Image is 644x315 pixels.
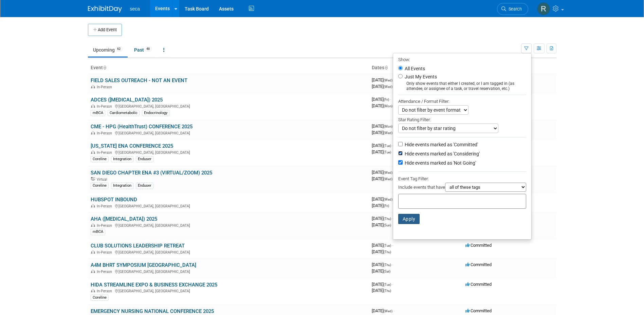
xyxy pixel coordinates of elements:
[91,77,187,84] a: FIELD SALES OUTREACH - NOT AN EVENT
[91,124,192,130] a: CME - HPG (HealthTrust) CONFERENCE 2025
[384,144,391,148] span: (Tue)
[91,183,109,189] div: Coreline
[465,262,492,267] span: Committed
[372,103,392,108] span: [DATE]
[372,243,393,248] span: [DATE]
[372,84,392,89] span: [DATE]
[142,110,169,116] div: Endocrinology
[372,130,392,135] span: [DATE]
[97,177,109,182] span: Virtual
[91,85,95,88] img: In-Person Event
[91,197,137,203] a: HUBSPOT INBOUND
[372,143,393,148] span: [DATE]
[384,283,391,286] span: (Tue)
[91,250,95,254] img: In-Person Event
[91,216,157,222] a: AHA ([MEDICAL_DATA]) 2025
[372,222,391,227] span: [DATE]
[392,143,393,148] span: -
[465,308,492,313] span: Committed
[103,65,106,70] a: Sort by Event Name
[91,243,185,249] a: CLUB SOLUTIONS LEADERSHIP RETREAT
[91,103,366,109] div: [GEOGRAPHIC_DATA], [GEOGRAPHIC_DATA]
[384,171,392,174] span: (Wed)
[91,229,105,235] div: mBCA
[91,295,109,301] div: Coreline
[372,262,393,267] span: [DATE]
[384,78,392,82] span: (Wed)
[91,289,95,292] img: In-Person Event
[384,204,389,208] span: (Fri)
[372,288,391,293] span: [DATE]
[384,98,389,101] span: (Fri)
[129,43,157,56] a: Past48
[384,65,388,70] a: Sort by Start Date
[91,104,95,108] img: In-Person Event
[91,156,109,162] div: Coreline
[384,289,391,293] span: (Thu)
[91,249,366,255] div: [GEOGRAPHIC_DATA], [GEOGRAPHIC_DATA]
[372,97,391,102] span: [DATE]
[384,250,391,254] span: (Thu)
[372,203,389,208] span: [DATE]
[369,62,463,74] th: Dates
[91,110,105,116] div: mBCA
[136,183,153,189] div: Enduser
[91,150,95,154] img: In-Person Event
[403,150,480,157] label: Hide events marked as 'Considering'
[384,223,391,227] span: (Sun)
[97,223,114,228] span: In-Person
[97,131,114,135] span: In-Person
[392,262,393,267] span: -
[398,115,526,124] div: Star Rating Filter:
[465,243,492,248] span: Committed
[97,104,114,109] span: In-Person
[398,183,526,194] div: Include events that have
[384,198,392,201] span: (Wed)
[398,55,526,63] div: Show:
[384,217,391,221] span: (Thu)
[372,149,391,154] span: [DATE]
[91,270,95,273] img: In-Person Event
[372,176,392,181] span: [DATE]
[91,288,366,293] div: [GEOGRAPHIC_DATA], [GEOGRAPHIC_DATA]
[91,97,163,103] a: ADCES ([MEDICAL_DATA]) 2025
[384,150,391,154] span: (Tue)
[392,243,393,248] span: -
[372,216,393,221] span: [DATE]
[384,85,392,89] span: (Wed)
[91,223,95,227] img: In-Person Event
[97,204,114,208] span: In-Person
[384,244,391,247] span: (Tue)
[372,77,394,82] span: [DATE]
[88,6,122,13] img: ExhibitDay
[97,289,114,293] span: In-Person
[497,3,528,15] a: Search
[403,73,437,80] label: Just My Events
[97,250,114,255] span: In-Person
[384,177,392,181] span: (Wed)
[91,130,366,135] div: [GEOGRAPHIC_DATA], [GEOGRAPHIC_DATA]
[384,125,392,128] span: (Mon)
[97,85,114,89] span: In-Person
[398,81,526,91] div: Only show events that either I created, or I am tagged in (as attendee, or assignee of a task, or...
[384,263,391,267] span: (Thu)
[537,2,550,15] img: Rachel Jordan
[384,104,392,108] span: (Mon)
[91,308,214,314] a: EMERGENCY NURSING NATIONAL CONFERENCE 2025
[384,270,390,273] span: (Sat)
[91,203,366,208] div: [GEOGRAPHIC_DATA], [GEOGRAPHIC_DATA]
[392,216,393,221] span: -
[384,309,392,313] span: (Wed)
[97,270,114,274] span: In-Person
[91,170,212,176] a: SAN DIEGO CHAPTER ENA #3 (VIRTUAL/ZOOM) 2025
[91,143,173,149] a: [US_STATE] ENA CONFERENCE 2025
[393,308,394,313] span: -
[91,204,95,207] img: In-Person Event
[403,160,476,166] label: Hide events marked as 'Not Going'
[88,24,122,36] button: Add Event
[372,308,394,313] span: [DATE]
[398,175,526,183] div: Event Tag Filter:
[91,262,196,268] a: A4M BHRT SYMPOSIUM [GEOGRAPHIC_DATA]
[111,156,133,162] div: Integration
[130,6,140,12] span: seca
